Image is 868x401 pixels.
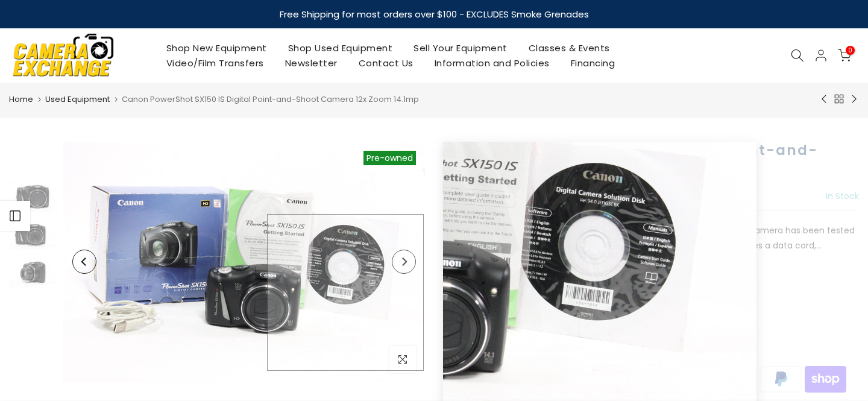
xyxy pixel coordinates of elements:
[443,189,499,204] div: $149.99
[846,46,855,55] span: 0
[122,93,419,105] span: Canon PowerShot SX150 IS Digital Point-and-Shoot Camera 12x Zoom 14.1mp
[443,364,488,394] img: synchrony
[803,364,848,394] img: shopify pay
[156,55,274,71] a: Video/Film Transfers
[9,256,57,288] img: Canon PowerShot SX150 IS Digital Point-and-Shoot Camera 12x Zoom 14.1mp Digital Cameras - Digital...
[552,288,611,297] span: Add to cart
[63,142,425,383] img: Canon PowerShot SX150 IS Digital Point-and-Shoot Camera 12x Zoom 14.1mp Digital Cameras - Digital...
[838,49,851,62] a: 0
[392,250,416,274] button: Next
[403,40,518,55] a: Sell Your Equipment
[156,40,277,55] a: Shop New Equipment
[578,364,623,394] img: apple pay
[713,364,758,394] img: master
[72,250,96,274] button: Previous
[443,223,859,269] p: This is a Canon PowerShot SX150 IS Digital Point-and-Shoot Camera.This camera has been tested and...
[560,55,626,71] a: Financing
[533,364,578,394] img: american express
[488,364,533,394] img: amazon payments
[45,93,110,106] a: Used Equipment
[443,337,656,352] a: More payment options
[424,55,560,71] a: Information and Policies
[443,142,859,177] h1: Canon PowerShot SX150 IS Digital Point-and-Shoot Camera 12x Zoom 14.1mp
[280,8,589,21] strong: Free Shipping for most orders over $100 - EXCLUDES Smoke Grenades
[521,280,626,305] button: Add to cart
[826,190,859,202] span: In Stock
[9,218,57,250] img: Canon PowerShot SX150 IS Digital Point-and-Shoot Camera 12x Zoom 14.1mp Digital Cameras - Digital...
[274,55,348,71] a: Newsletter
[446,255,492,266] button: Read more
[758,364,804,394] img: paypal
[9,93,33,106] a: Home
[518,40,620,55] a: Classes & Events
[623,364,668,394] img: discover
[9,180,57,212] img: Canon PowerShot SX150 IS Digital Point-and-Shoot Camera 12x Zoom 14.1mp Digital Cameras - Digital...
[277,40,403,55] a: Shop Used Equipment
[668,364,713,394] img: google pay
[348,55,424,71] a: Contact Us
